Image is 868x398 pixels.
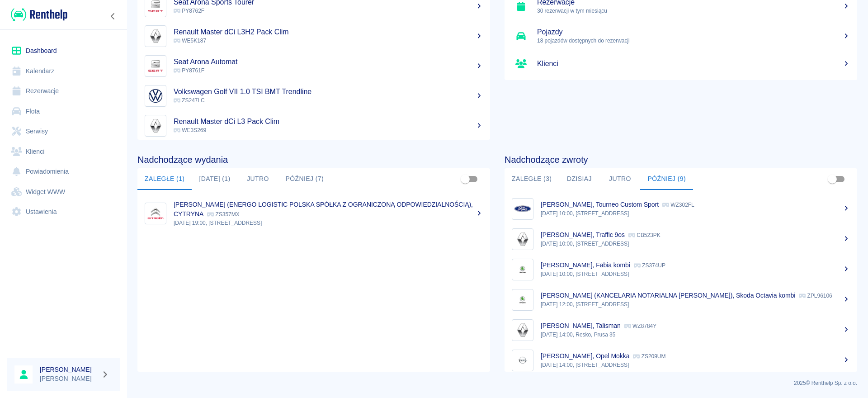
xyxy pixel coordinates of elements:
[7,161,120,182] a: Powiadomienia
[7,101,120,122] a: Flota
[174,8,204,14] span: PY8762F
[174,57,483,66] h5: Seat Arona Automat
[7,202,120,222] a: Ustawienia
[137,194,490,233] a: Image[PERSON_NAME] (ENERGO LOGISTIC POLSKA SPÓŁKA Z OGRANICZONĄ ODPOWIEDZIALNOŚCIĄ), CYTRYNA ZS35...
[541,240,850,248] p: [DATE] 10:00, [STREET_ADDRESS]
[192,168,237,190] button: [DATE] (1)
[624,323,656,329] p: WZ8784Y
[541,300,850,308] p: [DATE] 12:00, [STREET_ADDRESS]
[137,81,490,111] a: ImageVolkswagen Golf VII 1.0 TSI BMT Trendline ZS247LC
[505,154,857,165] h4: Nadchodzące zwroty
[174,38,206,44] span: WE5K187
[541,209,850,218] p: [DATE] 10:00, [STREET_ADDRESS]
[541,331,850,339] p: [DATE] 14:00, Resko, Prusa 35
[514,200,531,218] img: Image
[541,231,625,238] p: [PERSON_NAME], Traffic 9os
[541,352,629,360] p: [PERSON_NAME], Opel Mokka
[824,171,841,188] span: Pokaż przypisane tylko do mnie
[174,201,473,218] p: [PERSON_NAME] (ENERGO LOGISTIC POLSKA SPÓŁKA Z OGRANICZONĄ ODPOWIEDZIALNOŚCIĄ), CYTRYNA
[541,292,795,299] p: [PERSON_NAME] (KANCELARIA NOTARIALNA [PERSON_NAME]), Skoda Octavia kombi
[40,374,98,384] p: [PERSON_NAME]
[457,171,474,188] span: Pokaż przypisane tylko do mnie
[174,67,204,74] span: PY8761F
[514,261,531,278] img: Image
[541,322,621,329] p: [PERSON_NAME], Talisman
[505,224,857,254] a: Image[PERSON_NAME], Traffic 9os CB523PK[DATE] 10:00, [STREET_ADDRESS]
[174,219,483,227] p: [DATE] 19:00, [STREET_ADDRESS]
[7,182,120,202] a: Widget WWW
[505,194,857,224] a: Image[PERSON_NAME], Tourneo Custom Sport WZ302FL[DATE] 10:00, [STREET_ADDRESS]
[541,201,659,208] p: [PERSON_NAME], Tourneo Custom Sport
[662,202,694,208] p: WZ302FL
[147,57,164,75] img: Image
[505,51,857,76] a: Klienci
[514,291,531,308] img: Image
[537,37,850,45] p: 18 pojazdów dostępnych do rezerwacji
[174,117,483,126] h5: Renault Master dCi L3 Pack Clim
[505,315,857,345] a: Image[PERSON_NAME], Talisman WZ8784Y[DATE] 14:00, Resko, Prusa 35
[505,345,857,375] a: Image[PERSON_NAME], Opel Mokka ZS209UM[DATE] 14:00, [STREET_ADDRESS]
[7,142,120,162] a: Klienci
[207,211,239,218] p: ZS357MX
[537,7,850,15] p: 30 rezerwacji w tym miesiącu
[137,21,490,51] a: ImageRenault Master dCi L3H2 Pack Clim WE5K187
[278,168,331,190] button: Później (7)
[147,87,164,104] img: Image
[514,352,531,369] img: Image
[537,59,850,68] h5: Klienci
[40,365,98,374] h6: [PERSON_NAME]
[505,284,857,315] a: Image[PERSON_NAME] (KANCELARIA NOTARIALNA [PERSON_NAME]), Skoda Octavia kombi ZPL96106[DATE] 12:0...
[634,262,665,269] p: ZS374UP
[106,10,120,22] button: Zwiń nawigację
[541,270,850,278] p: [DATE] 10:00, [STREET_ADDRESS]
[599,168,640,190] button: Jutro
[514,322,531,339] img: Image
[137,379,857,387] p: 2025 © Renthelp Sp. z o.o.
[559,168,599,190] button: Dzisiaj
[174,28,483,37] h5: Renault Master dCi L3H2 Pack Clim
[174,87,483,96] h5: Volkswagen Golf VII 1.0 TSI BMT Trendline
[537,28,850,37] h5: Pojazdy
[147,205,164,222] img: Image
[7,81,120,101] a: Rezerwacje
[799,293,832,299] p: ZPL96106
[514,231,531,248] img: Image
[147,117,164,134] img: Image
[137,111,490,141] a: ImageRenault Master dCi L3 Pack Clim WE3S269
[505,168,559,190] button: Zaległe (3)
[174,97,205,104] span: ZS247LC
[7,41,120,61] a: Dashboard
[147,28,164,45] img: Image
[633,353,665,360] p: ZS209UM
[238,168,278,190] button: Jutro
[628,232,660,238] p: CB523PK
[541,261,630,269] p: [PERSON_NAME], Fabia kombi
[505,254,857,284] a: Image[PERSON_NAME], Fabia kombi ZS374UP[DATE] 10:00, [STREET_ADDRESS]
[174,127,206,133] span: WE3S269
[7,7,67,22] a: Renthelp logo
[7,61,120,81] a: Kalendarz
[137,154,490,165] h4: Nadchodzące wydania
[640,168,693,190] button: Później (9)
[541,361,850,369] p: [DATE] 14:00, [STREET_ADDRESS]
[137,51,490,81] a: ImageSeat Arona Automat PY8761F
[7,121,120,142] a: Serwisy
[11,7,67,22] img: Renthelp logo
[505,21,857,51] a: Pojazdy18 pojazdów dostępnych do rezerwacji
[137,168,192,190] button: Zaległe (1)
